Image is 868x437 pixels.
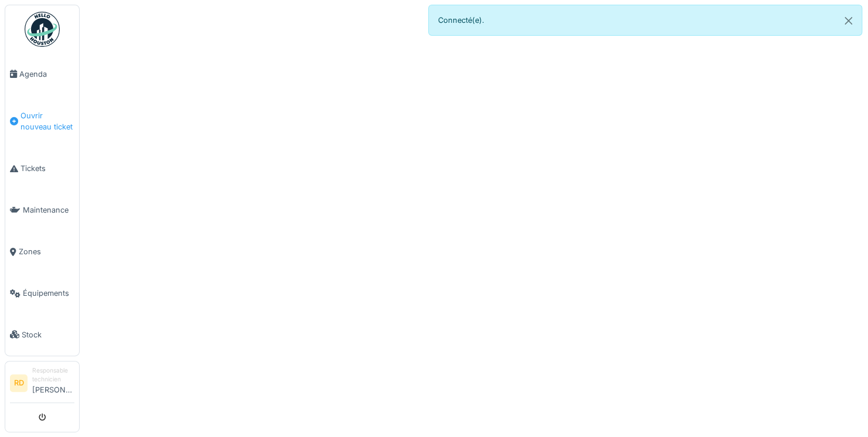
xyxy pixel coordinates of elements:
[5,272,79,314] a: Équipements
[10,374,28,392] li: RD
[25,12,60,47] img: Badge_color-CXgf-gQk.svg
[23,204,74,216] span: Maintenance
[5,95,79,148] a: Ouvrir nouveau ticket
[5,314,79,356] a: Stock
[428,5,862,36] div: Connecté(e).
[32,366,74,384] div: Responsable technicien
[5,189,79,231] a: Maintenance
[20,110,74,132] span: Ouvrir nouveau ticket
[22,329,74,340] span: Stock
[835,5,862,36] button: Close
[23,288,74,299] span: Équipements
[5,148,79,189] a: Tickets
[5,53,79,95] a: Agenda
[32,366,74,400] li: [PERSON_NAME]
[19,246,74,257] span: Zones
[20,163,74,174] span: Tickets
[19,69,74,80] span: Agenda
[10,366,74,403] a: RD Responsable technicien[PERSON_NAME]
[5,231,79,272] a: Zones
